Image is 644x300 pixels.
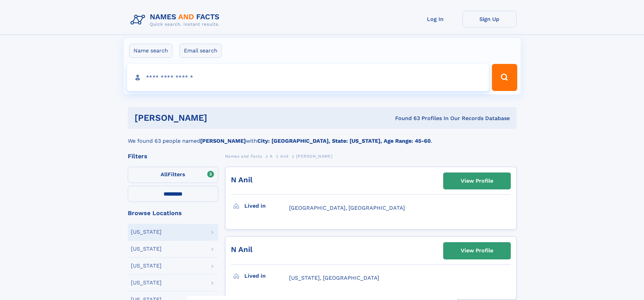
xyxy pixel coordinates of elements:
label: Email search [180,44,222,58]
div: Filters [128,153,218,159]
a: Sign Up [462,11,517,27]
a: Names and Facts [225,152,262,160]
div: [US_STATE] [131,246,162,252]
div: [US_STATE] [131,229,162,235]
span: [US_STATE], [GEOGRAPHIC_DATA] [289,275,379,281]
div: [US_STATE] [131,280,162,285]
a: View Profile [444,243,510,259]
h3: Lived in [244,200,289,212]
button: Search Button [492,64,517,91]
a: Log In [408,11,462,27]
div: We found 63 people named with . [128,129,517,145]
b: City: [GEOGRAPHIC_DATA], State: [US_STATE], Age Range: 45-60 [257,138,431,144]
a: N Anil [231,245,253,254]
label: Name search [129,44,172,58]
span: [GEOGRAPHIC_DATA], [GEOGRAPHIC_DATA] [289,205,405,211]
a: Anil [280,152,288,160]
h3: Lived in [244,270,289,282]
div: View Profile [461,243,493,258]
label: Filters [128,167,218,183]
div: Found 63 Profiles In Our Records Database [301,115,510,122]
a: N Anil [231,176,253,184]
h1: [PERSON_NAME] [135,114,301,122]
a: A [270,152,273,160]
b: [PERSON_NAME] [200,138,246,144]
div: [US_STATE] [131,263,162,269]
div: View Profile [461,173,493,189]
span: A [270,154,273,159]
span: All [161,171,168,178]
div: Browse Locations [128,210,218,216]
span: Anil [280,154,288,159]
span: [PERSON_NAME] [296,154,332,159]
img: Logo Names and Facts [128,11,225,29]
input: search input [127,64,489,91]
a: View Profile [444,173,510,189]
